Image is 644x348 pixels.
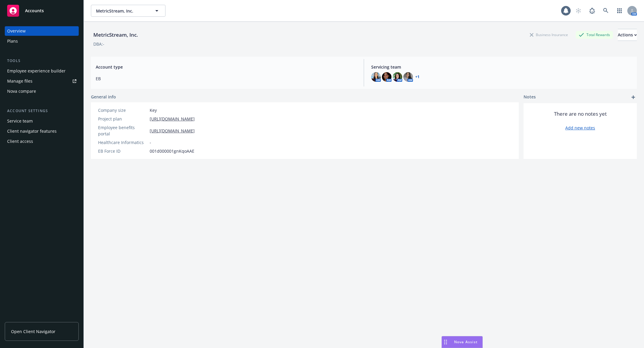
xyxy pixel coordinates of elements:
div: MetricStream, Inc. [91,31,140,39]
a: Search [600,5,612,17]
div: Overview [7,26,26,36]
span: Nova Assist [454,339,478,344]
button: MetricStream, Inc. [91,5,165,17]
span: General info [91,94,116,100]
img: photo [371,72,381,82]
div: Company size [98,107,147,113]
span: Servicing team [371,64,632,70]
div: Employee benefits portal [98,124,147,137]
div: DBA: - [93,41,104,47]
a: [URL][DOMAIN_NAME] [150,116,195,122]
div: Client access [7,137,33,146]
img: photo [403,72,413,82]
a: Plans [5,36,79,46]
span: Account type [96,64,357,70]
div: Drag to move [442,336,449,348]
div: Business Insurance [527,31,571,38]
a: Add new notes [565,125,595,131]
span: Accounts [25,8,44,13]
a: add [630,94,637,101]
a: Report a Bug [586,5,598,17]
span: There are no notes yet [554,110,607,117]
a: Switch app [614,5,626,17]
a: Client navigator features [5,126,79,136]
button: Nova Assist [442,336,483,348]
a: +1 [415,75,419,79]
div: Tools [5,58,79,64]
a: Manage files [5,76,79,86]
span: - [150,139,151,146]
div: Service team [7,116,33,126]
a: Employee experience builder [5,66,79,76]
a: Client access [5,137,79,146]
a: Nova compare [5,86,79,96]
a: Overview [5,26,79,36]
div: Actions [618,29,637,41]
span: 001d000001gnKqoAAE [150,148,194,154]
a: Accounts [5,2,79,19]
a: Service team [5,116,79,126]
span: Key [150,107,157,113]
div: Project plan [98,116,147,122]
div: Employee experience builder [7,66,66,76]
a: Start snowing [572,5,584,17]
div: Client navigator features [7,126,57,136]
span: Notes [524,94,536,101]
a: [URL][DOMAIN_NAME] [150,128,195,134]
img: photo [382,72,391,82]
div: Account settings [5,108,79,114]
img: photo [393,72,402,82]
div: Healthcare Informatics [98,139,147,146]
div: Plans [7,36,18,46]
button: Actions [618,29,637,41]
span: Open Client Navigator [11,328,55,335]
div: Nova compare [7,86,36,96]
div: EB Force ID [98,148,147,154]
div: Total Rewards [576,31,613,38]
div: Manage files [7,76,32,86]
span: MetricStream, Inc. [96,8,148,14]
span: EB [96,75,357,82]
